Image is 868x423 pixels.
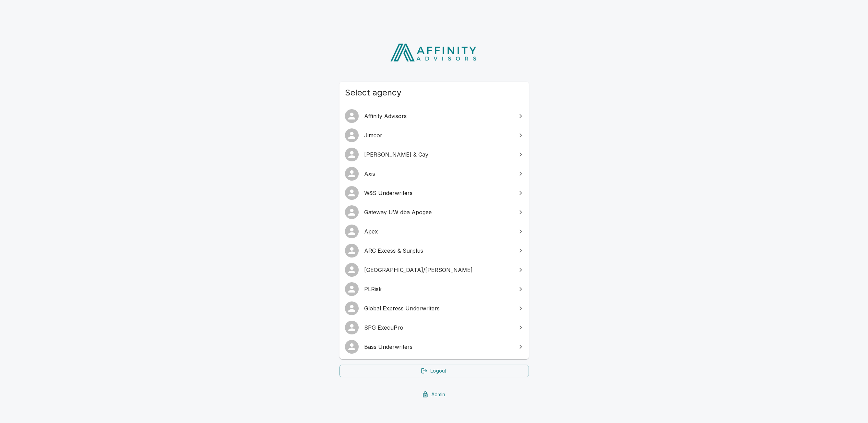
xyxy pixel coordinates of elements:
a: Logout [339,365,529,377]
a: ARC Excess & Surplus [339,241,529,260]
a: SPG ExecuPro [339,318,529,337]
span: Jimcor [364,131,512,139]
a: Jimcor [339,126,529,145]
a: PLRisk [339,279,529,299]
a: Apex [339,222,529,241]
span: Gateway UW dba Apogee [364,208,512,216]
span: Affinity Advisors [364,112,512,120]
span: Bass Underwriters [364,343,512,351]
span: ARC Excess & Surplus [364,247,512,255]
a: Bass Underwriters [339,337,529,356]
span: Apex [364,227,512,236]
span: Axis [364,170,512,178]
a: W&S Underwriters [339,183,529,203]
a: [GEOGRAPHIC_DATA]/[PERSON_NAME] [339,260,529,279]
a: Gateway UW dba Apogee [339,203,529,222]
img: Affinity Advisors Logo [385,41,483,64]
a: Global Express Underwriters [339,299,529,318]
span: Global Express Underwriters [364,304,512,312]
a: [PERSON_NAME] & Cay [339,145,529,164]
a: Affinity Advisors [339,106,529,126]
span: SPG ExecuPro [364,323,512,332]
a: Admin [339,388,529,401]
span: [GEOGRAPHIC_DATA]/[PERSON_NAME] [364,266,512,274]
span: W&S Underwriters [364,189,512,197]
span: [PERSON_NAME] & Cay [364,150,512,159]
span: Select agency [345,87,523,98]
a: Axis [339,164,529,183]
span: PLRisk [364,285,512,293]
